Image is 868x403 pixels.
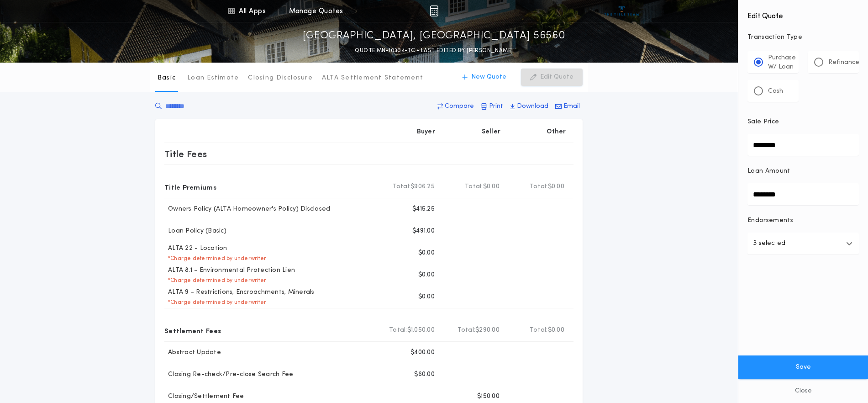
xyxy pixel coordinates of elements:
b: Total: [393,182,411,191]
p: 3 selected [753,238,785,249]
p: Other [547,127,566,137]
button: 3 selected [747,233,859,255]
p: $60.00 [414,370,435,379]
p: $415.25 [412,205,435,214]
p: Endorsements [747,216,859,225]
p: ALTA 22 - Location [164,244,227,253]
p: Download [517,102,548,111]
p: Email [563,102,580,111]
p: $150.00 [477,392,500,401]
p: Loan Amount [747,167,790,176]
p: Loan Estimate [187,74,239,83]
b: Total: [458,326,476,335]
p: Basic [158,74,176,83]
button: Compare [435,98,477,115]
span: $0.00 [483,182,500,191]
p: Closing Re-check/Pre-close Search Fee [164,370,293,379]
b: Total: [530,326,548,335]
p: New Quote [471,73,506,82]
b: Total: [530,182,548,191]
p: Owners Policy (ALTA Homeowner's Policy) Disclosed [164,205,330,214]
button: Download [507,98,551,115]
p: Cash [768,87,783,96]
p: Buyer [417,127,435,137]
p: $400.00 [410,348,435,357]
p: Transaction Type [747,33,859,42]
p: ALTA Settlement Statement [322,74,423,83]
p: Settlement Fees [164,323,221,338]
p: Purchase W/ Loan [768,53,796,72]
span: $0.00 [548,326,564,335]
input: Sale Price [747,134,859,156]
p: * Charge determined by underwriter [164,255,266,262]
span: $290.00 [475,326,500,335]
p: Compare [445,102,474,111]
p: Title Fees [164,147,207,161]
b: Total: [465,182,483,191]
input: Loan Amount [747,183,859,205]
h4: Edit Quote [747,5,859,22]
button: New Quote [453,69,516,86]
p: Closing Disclosure [248,74,313,83]
span: $1,050.00 [407,326,435,335]
button: Email [552,98,583,115]
p: Seller [482,127,501,137]
b: Total: [389,326,407,335]
button: Print [478,98,506,115]
p: [GEOGRAPHIC_DATA], [GEOGRAPHIC_DATA] 56560 [303,29,566,43]
p: Abstract Update [164,348,221,357]
p: Sale Price [747,117,779,127]
button: Close [738,379,868,403]
p: $0.00 [418,292,435,302]
p: Edit Quote [540,73,573,82]
p: * Charge determined by underwriter [164,299,266,306]
span: $906.25 [410,182,435,191]
p: * Charge determined by underwriter [164,277,266,284]
p: $491.00 [412,227,435,236]
button: Save [738,355,868,379]
p: $0.00 [418,249,435,258]
p: ALTA 8.1 - Environmental Protection Lien [164,266,295,275]
span: $0.00 [548,182,564,191]
p: Print [489,102,503,111]
img: vs-icon [605,6,639,16]
button: Edit Quote [521,69,583,86]
p: Refinance [828,58,859,67]
p: $0.00 [418,270,435,280]
p: ALTA 9 - Restrictions, Encroachments, Minerals [164,288,315,297]
p: Title Premiums [164,180,216,194]
img: img [430,5,438,16]
p: Loan Policy (Basic) [164,227,226,236]
p: QUOTE MN-10304-TC - LAST EDITED BY [PERSON_NAME] [355,46,513,55]
p: Closing/Settlement Fee [164,392,244,401]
